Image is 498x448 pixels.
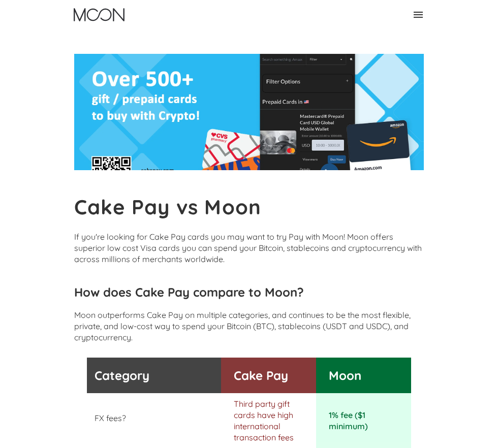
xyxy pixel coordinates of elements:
h3: Moon [329,368,398,383]
p: FX fees? [95,412,208,424]
p: 1% fee ($1 minimum) [329,409,398,432]
b: Cake Pay vs Moon [74,194,261,219]
h3: Cake Pay [234,368,311,383]
p: If you're looking for Cake Pay cards you may want to try Pay with Moon! Moon offers superior low ... [74,231,424,265]
p: Third party gift cards have high international transaction fees [234,398,311,443]
img: Moon Logo [74,8,124,21]
h3: How does Cake Pay compare to Moon? [74,284,424,300]
a: home [74,8,124,21]
h3: Category [95,368,208,383]
p: Moon outperforms Cake Pay on multiple categories, and continues to be the most flexible, private,... [74,309,424,343]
